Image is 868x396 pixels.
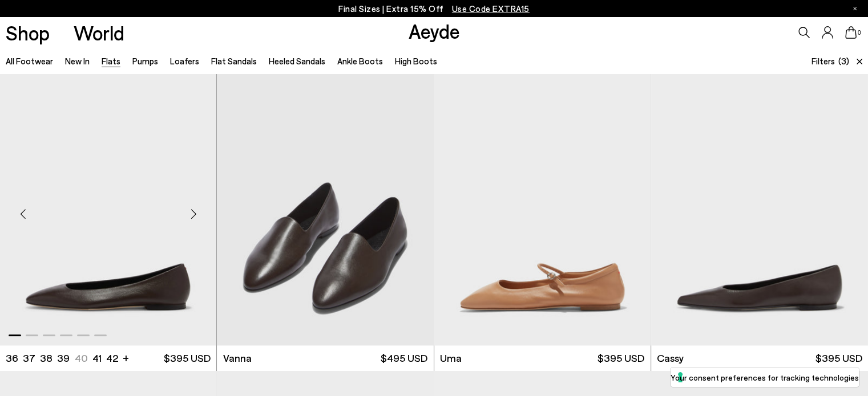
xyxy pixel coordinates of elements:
[122,350,128,365] li: +
[434,74,651,345] img: Uma Mary-Jane Flats
[6,351,114,365] ul: variant
[217,74,433,345] img: Vanna Almond-Toe Loafers
[845,26,857,39] a: 0
[671,371,859,383] label: Your consent preferences for tracking technologies
[102,56,120,66] a: Flats
[857,30,862,36] span: 0
[657,351,684,365] span: Cassy
[211,56,257,66] a: Flat Sandals
[176,197,211,231] div: Next slide
[812,56,835,66] span: Filters
[337,56,383,66] a: Ankle Boots
[338,2,530,16] p: Final Sizes | Extra 15% Off
[651,345,868,371] a: Cassy $395 USD
[651,74,868,345] a: 6 / 6 1 / 6 2 / 6 3 / 6 4 / 6 5 / 6 6 / 6 1 / 6 Next slide Previous slide
[651,74,867,345] div: 2 / 6
[651,74,868,345] img: Cassy Pointed-Toe Flats
[651,74,867,345] img: Uma Mary-Jane Flats
[217,345,433,371] a: Vanna $495 USD
[132,56,158,66] a: Pumps
[815,351,862,365] span: $395 USD
[216,74,433,345] img: Ellie Almond-Toe Flats
[381,351,427,365] span: $495 USD
[409,19,460,43] a: Aeyde
[395,56,437,66] a: High Boots
[269,56,325,66] a: Heeled Sandals
[57,351,70,365] li: 39
[597,351,644,365] span: $395 USD
[440,351,462,365] span: Uma
[217,74,433,345] div: 3 / 6
[434,74,651,345] div: 1 / 6
[6,197,40,231] div: Previous slide
[651,74,868,345] div: 1 / 6
[433,74,649,345] div: 4 / 6
[6,56,53,66] a: All Footwear
[6,23,50,43] a: Shop
[106,351,118,365] li: 42
[65,56,90,66] a: New In
[434,345,651,371] a: Uma $395 USD
[92,351,101,365] li: 41
[6,351,18,365] li: 36
[223,351,252,365] span: Vanna
[40,351,53,365] li: 38
[74,23,124,43] a: World
[452,3,530,14] span: Navigate to /collections/ss25-final-sizes
[433,74,649,345] img: Vanna Almond-Toe Loafers
[434,74,651,345] a: 6 / 6 1 / 6 2 / 6 3 / 6 4 / 6 5 / 6 6 / 6 1 / 6 Next slide Previous slide
[164,351,211,365] span: $395 USD
[23,351,35,365] li: 37
[217,74,433,345] a: Next slide Previous slide
[838,55,849,68] span: (3)
[671,368,859,387] button: Your consent preferences for tracking technologies
[216,74,433,345] div: 2 / 6
[170,56,199,66] a: Loafers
